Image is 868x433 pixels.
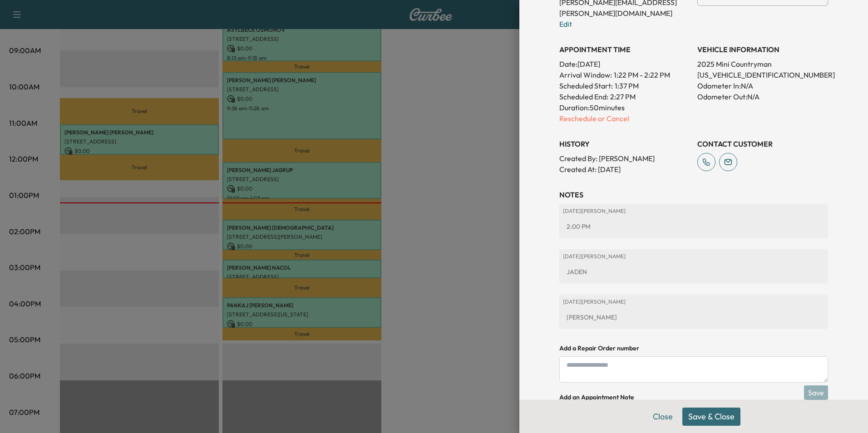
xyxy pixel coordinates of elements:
[563,207,824,215] p: [DATE] | [PERSON_NAME]
[559,80,613,91] p: Scheduled Start:
[610,91,636,102] p: 2:27 PM
[697,59,828,69] p: 2025 Mini Countryman
[559,91,608,102] p: Scheduled End:
[615,80,639,91] p: 1:37 PM
[697,44,828,55] h3: VEHICLE INFORMATION
[559,153,690,164] p: Created By : [PERSON_NAME]
[697,91,828,102] p: Odometer Out: N/A
[697,69,828,80] p: [US_VEHICLE_IDENTIFICATION_NUMBER]
[559,44,690,55] h3: APPOINTMENT TIME
[697,80,828,91] p: Odometer In: N/A
[559,189,828,200] h3: NOTES
[614,69,670,80] span: 1:22 PM - 2:22 PM
[563,218,824,235] div: 2:00 PM
[559,113,690,124] p: Reschedule or Cancel
[563,309,824,325] div: [PERSON_NAME]
[559,20,572,29] a: Edit
[697,138,828,149] h3: CONTACT CUSTOMER
[559,344,828,353] h4: Add a Repair Order number
[559,138,690,149] h3: History
[647,408,679,426] button: Close
[559,102,690,113] p: Duration: 50 minutes
[559,69,690,80] p: Arrival Window:
[563,298,824,305] p: [DATE] | [PERSON_NAME]
[563,264,824,280] div: JADEN
[559,164,690,175] p: Created At : [DATE]
[559,59,690,69] p: Date: [DATE]
[559,393,828,402] h4: Add an Appointment Note
[682,408,740,426] button: Save & Close
[563,253,824,260] p: [DATE] | [PERSON_NAME]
